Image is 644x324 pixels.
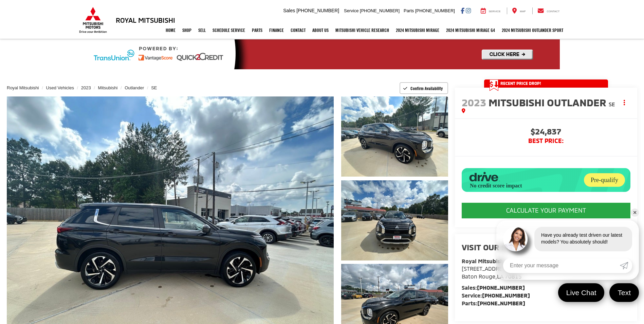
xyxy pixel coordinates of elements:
a: Text [609,283,639,302]
a: Submit [620,258,632,273]
span: Text [614,288,634,297]
span: Map [520,10,526,13]
span: , [462,273,522,280]
a: Parts: Opens in a new tab [249,22,266,39]
img: Agent profile photo [503,227,528,251]
span: [STREET_ADDRESS] [462,265,510,272]
div: Have you already test driven our latest models? You absolutely should! [534,227,632,251]
span: [PHONE_NUMBER] [296,8,339,13]
a: Contact [532,7,565,14]
span: Recent Price Drop! [500,80,541,86]
a: [PHONE_NUMBER] [477,300,525,306]
strong: Service: [462,292,530,299]
a: Map [507,7,531,14]
span: Service [489,10,501,13]
strong: Royal Mitsubishi [462,258,505,264]
span: Baton Rouge [462,273,495,280]
span: LA [497,273,503,280]
button: Actions [619,96,630,108]
h3: Royal Mitsubishi [116,16,175,24]
img: 2023 Mitsubishi Outlander SE [340,95,449,177]
span: Confirm Availability [410,86,443,91]
span: SE [609,101,615,107]
span: BEST PRICE: [462,138,630,144]
a: Get Price Drop Alert Recent Price Drop! [484,79,608,88]
a: 2024 Mitsubishi Mirage G4 [443,22,498,39]
span: Mitsubishi Outlander [489,96,609,108]
span: Service [344,8,358,13]
span: Live Chat [563,288,600,297]
strong: Sales: [462,284,525,291]
a: About Us [309,22,332,39]
a: SE [151,85,157,90]
a: Sell [195,22,209,39]
span: Sales [283,8,295,13]
a: 2023 [81,85,91,90]
a: 2024 Mitsubishi Mirage [392,22,443,39]
span: [PHONE_NUMBER] [360,8,400,13]
a: Shop [179,22,195,39]
span: Contact [547,10,559,13]
a: Facebook: Click to visit our Facebook page [461,8,464,13]
img: Mitsubishi [78,7,108,33]
span: Get Price Drop Alert [490,79,498,91]
a: Instagram: Click to visit our Instagram page [466,8,471,13]
a: Expand Photo 1 [341,96,448,177]
a: [STREET_ADDRESS] Baton Rouge,LA 70815 [462,265,522,280]
span: $24,837 [462,127,630,138]
a: Service [476,7,506,14]
a: Expand Photo 2 [341,180,448,260]
a: Schedule Service: Opens in a new tab [209,22,249,39]
span: [PHONE_NUMBER] [415,8,455,13]
span: 2023 [462,96,486,108]
input: Enter your message [503,258,620,273]
a: Outlander [125,85,144,90]
a: Used Vehicles [46,85,74,90]
img: Quick2Credit [85,39,560,69]
span: Parts [404,8,414,13]
a: Mitsubishi Vehicle Research [332,22,392,39]
a: [PHONE_NUMBER] [477,284,525,291]
span: dropdown dots [624,100,625,105]
a: Mitsubishi [98,85,118,90]
a: Home [162,22,179,39]
strong: Parts: [462,300,525,306]
h2: Visit our Store [462,243,630,252]
a: Contact [287,22,309,39]
a: Finance [266,22,287,39]
img: 2023 Mitsubishi Outlander SE [340,179,449,261]
a: 2024 Mitsubishi Outlander SPORT [498,22,567,39]
a: [PHONE_NUMBER] [482,292,530,299]
a: Live Chat [558,283,605,302]
: CALCULATE YOUR PAYMENT [462,203,630,218]
button: Confirm Availability [400,82,448,94]
a: Royal Mitsubishi [7,85,39,90]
